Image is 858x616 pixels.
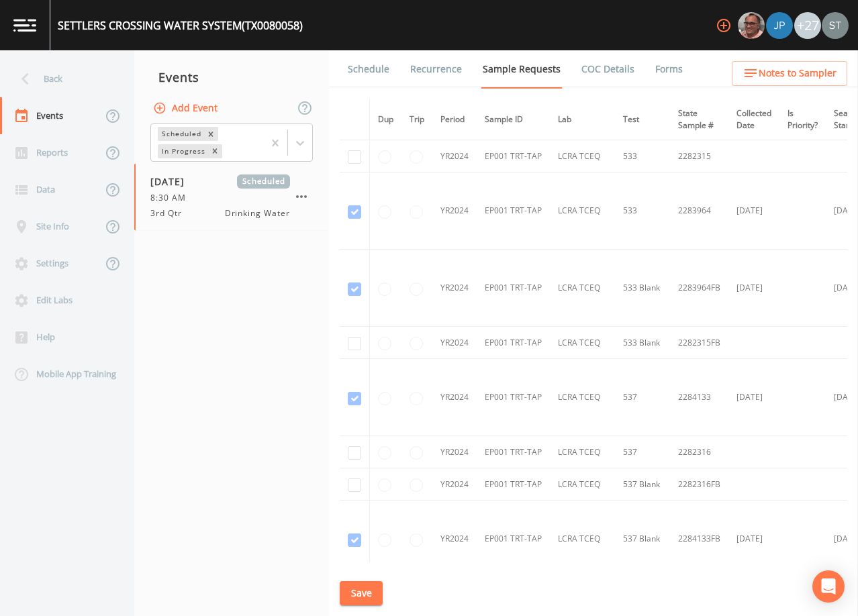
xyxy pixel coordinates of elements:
th: Trip [401,99,432,140]
td: LCRA TCEQ [550,359,615,436]
img: cb9926319991c592eb2b4c75d39c237f [822,12,849,39]
img: logo [13,19,36,32]
td: YR2024 [432,436,477,468]
td: LCRA TCEQ [550,140,615,172]
td: YR2024 [432,359,477,436]
td: LCRA TCEQ [550,436,615,468]
td: EP001 TRT-TAP [477,140,550,172]
td: LCRA TCEQ [550,172,615,250]
td: EP001 TRT-TAP [477,327,550,359]
img: e2d790fa78825a4bb76dcb6ab311d44c [738,12,765,39]
td: 2284133 [670,359,728,436]
td: [DATE] [728,501,779,578]
div: Open Intercom Messenger [812,570,845,603]
td: 537 Blank [615,501,670,578]
td: 2283964 [670,172,728,250]
td: LCRA TCEQ [550,250,615,327]
th: State Sample # [670,99,728,140]
div: Events [134,60,329,94]
td: 2284133FB [670,501,728,578]
div: Scheduled [158,127,203,141]
img: 41241ef155101aa6d92a04480b0d0000 [766,12,793,39]
td: YR2024 [432,327,477,359]
td: LCRA TCEQ [550,327,615,359]
th: Collected Date [728,99,779,140]
td: LCRA TCEQ [550,501,615,578]
td: YR2024 [432,172,477,250]
td: 533 Blank [615,327,670,359]
div: Remove Scheduled [203,127,218,141]
td: 537 [615,359,670,436]
td: YR2024 [432,250,477,327]
span: Scheduled [237,174,290,189]
div: +27 [794,12,821,39]
td: 2282315 [670,140,728,172]
td: [DATE] [728,250,779,327]
div: Remove In Progress [207,144,222,158]
a: Recurrence [408,50,464,88]
td: EP001 TRT-TAP [477,359,550,436]
td: EP001 TRT-TAP [477,250,550,327]
td: 2282315FB [670,327,728,359]
td: YR2024 [432,140,477,172]
td: 2282316 [670,436,728,468]
td: LCRA TCEQ [550,468,615,501]
th: Lab [550,99,615,140]
span: 8:30 AM [150,192,194,204]
th: Period [432,99,477,140]
td: [DATE] [728,359,779,436]
td: 2282316FB [670,468,728,501]
td: EP001 TRT-TAP [477,436,550,468]
th: Test [615,99,670,140]
span: Drinking Water [225,207,290,219]
span: 3rd Qtr [150,207,190,219]
th: Is Priority? [779,99,826,140]
th: Dup [370,99,402,140]
button: Save [340,581,383,606]
button: Notes to Sampler [732,61,847,86]
th: Sample ID [477,99,550,140]
button: Add Event [150,96,223,121]
span: Notes to Sampler [759,65,837,82]
span: [DATE] [150,174,194,189]
td: 533 Blank [615,250,670,327]
td: YR2024 [432,501,477,578]
td: EP001 TRT-TAP [477,468,550,501]
td: 537 Blank [615,468,670,501]
div: Joshua gere Paul [765,12,794,39]
a: Sample Requests [481,50,563,89]
a: [DATE]Scheduled8:30 AM3rd QtrDrinking Water [134,164,329,231]
td: 533 [615,140,670,172]
td: 537 [615,436,670,468]
td: EP001 TRT-TAP [477,172,550,250]
a: Schedule [346,50,391,88]
td: YR2024 [432,468,477,501]
td: 2283964FB [670,250,728,327]
td: EP001 TRT-TAP [477,501,550,578]
div: Mike Franklin [737,12,765,39]
td: 533 [615,172,670,250]
a: Forms [653,50,685,88]
a: COC Details [579,50,636,88]
td: [DATE] [728,172,779,250]
div: In Progress [158,144,207,158]
div: SETTLERS CROSSING WATER SYSTEM (TX0080058) [58,17,303,34]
